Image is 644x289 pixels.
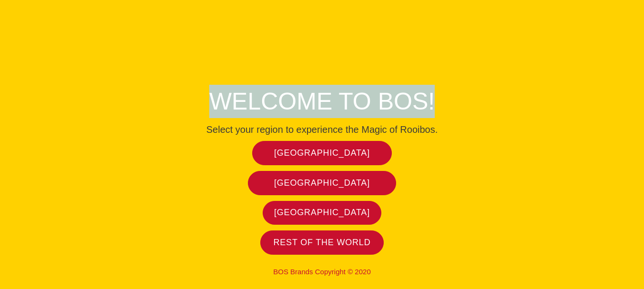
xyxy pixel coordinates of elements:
h1: Welcome to BOS! [108,85,537,118]
p: BOS Brands Copyright © 2020 [108,268,537,276]
a: [GEOGRAPHIC_DATA] [263,201,382,225]
a: [GEOGRAPHIC_DATA] [248,171,396,195]
img: Bos Brands [286,3,358,74]
span: [GEOGRAPHIC_DATA] [274,178,370,189]
span: [GEOGRAPHIC_DATA] [274,207,370,218]
h4: Select your region to experience the Magic of Rooibos. [108,124,537,135]
span: Rest of the world [274,237,371,248]
span: [GEOGRAPHIC_DATA] [274,148,370,159]
a: Rest of the world [260,230,384,255]
a: [GEOGRAPHIC_DATA] [252,141,392,165]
